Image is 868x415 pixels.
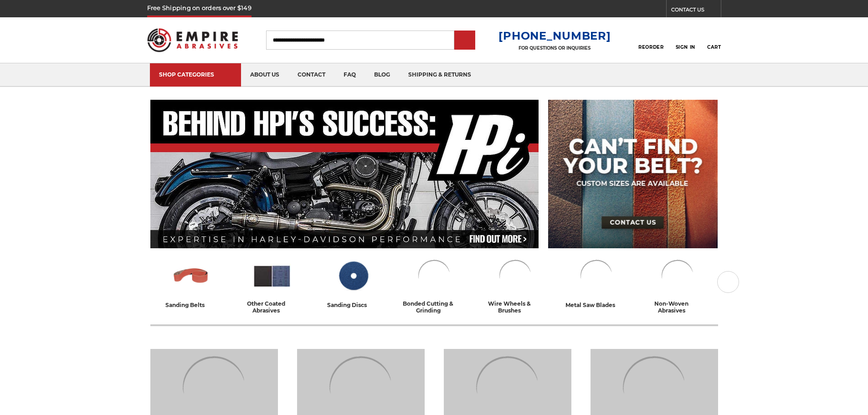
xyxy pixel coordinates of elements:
[165,300,216,310] div: sanding belts
[707,44,721,50] span: Cart
[150,100,539,248] img: Banner for an interview featuring Horsepower Inc who makes Harley performance upgrades featured o...
[316,256,390,310] a: sanding discs
[334,63,365,87] a: faq
[235,256,309,314] a: other coated abrasives
[560,256,633,310] a: metal saw blades
[676,44,695,50] span: Sign In
[241,63,288,87] a: about us
[565,300,627,310] div: metal saw blades
[657,256,698,296] img: Non-woven Abrasives
[478,300,552,314] div: wire wheels & brushes
[671,5,721,17] a: CONTACT US
[365,63,399,87] a: blog
[397,256,471,314] a: bonded cutting & grinding
[171,256,211,296] img: Sanding Belts
[576,256,616,296] img: Metal Saw Blades
[288,63,334,87] a: contact
[707,30,721,50] a: Cart
[327,300,379,310] div: sanding discs
[414,256,454,296] img: Bonded Cutting & Grinding
[397,300,471,314] div: bonded cutting & grinding
[498,29,611,42] a: [PHONE_NUMBER]
[333,256,373,296] img: Sanding Discs
[147,22,238,58] img: Empire Abrasives
[478,256,552,314] a: wire wheels & brushes
[498,45,611,51] p: FOR QUESTIONS OR INQUIRIES
[638,44,663,50] span: Reorder
[717,271,739,293] button: Next
[638,30,663,50] a: Reorder
[548,100,718,248] img: promo banner for custom belts.
[154,256,228,310] a: sanding belts
[399,63,480,87] a: shipping & returns
[235,300,309,314] div: other coated abrasives
[495,256,535,296] img: Wire Wheels & Brushes
[641,256,714,314] a: non-woven abrasives
[641,300,714,314] div: non-woven abrasives
[456,31,474,50] input: Submit
[252,256,292,296] img: Other Coated Abrasives
[159,71,232,78] div: SHOP CATEGORIES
